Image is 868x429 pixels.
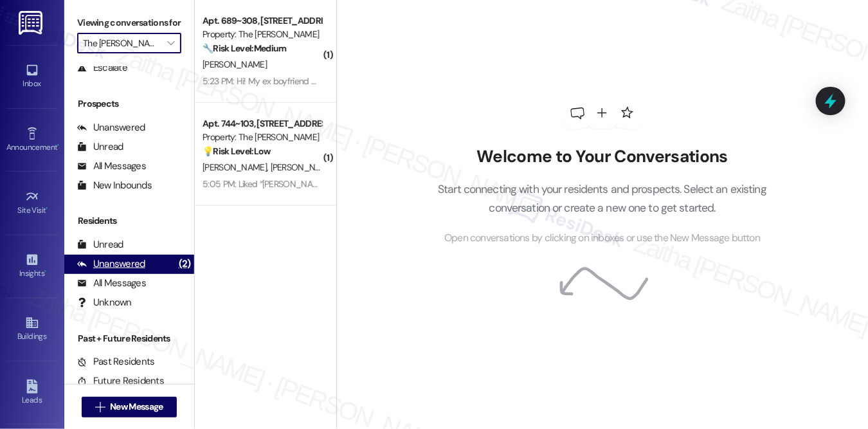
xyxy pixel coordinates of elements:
span: [PERSON_NAME] [203,161,271,173]
button: New Message [82,397,177,417]
div: Past + Future Residents [64,332,194,345]
a: Insights • [6,249,58,284]
div: (2) [176,254,194,274]
span: • [57,141,59,150]
i:  [95,402,105,412]
input: All communities [83,33,161,53]
div: Past Residents [77,355,155,369]
h2: Welcome to Your Conversations [419,147,786,167]
a: Leads [6,376,58,410]
div: Future Residents [77,374,164,388]
strong: 🔧 Risk Level: Medium [203,42,286,54]
div: Residents [64,214,194,228]
div: Unread [77,140,123,154]
a: Inbox [6,59,58,94]
div: Unanswered [77,121,145,134]
i:  [167,38,174,48]
div: Property: The [PERSON_NAME] [203,131,321,144]
div: Unknown [77,296,132,309]
a: Buildings [6,312,58,347]
span: [PERSON_NAME] [203,59,267,70]
div: Unread [77,238,123,251]
span: • [44,267,46,276]
span: Open conversations by clicking on inboxes or use the New Message button [444,230,760,246]
a: Site Visit • [6,186,58,221]
div: New Inbounds [77,179,152,192]
div: Unanswered [77,257,145,271]
div: All Messages [77,277,146,290]
img: ResiDesk Logo [19,11,45,35]
span: [PERSON_NAME] [270,161,334,173]
div: Apt. 689~308, [STREET_ADDRESS][PERSON_NAME] [203,14,321,28]
div: Escalate [77,61,127,75]
div: Prospects [64,97,194,111]
div: All Messages [77,160,146,173]
div: Property: The [PERSON_NAME] [203,28,321,41]
div: Apt. 744~103, [STREET_ADDRESS][PERSON_NAME] [203,117,321,131]
p: Start connecting with your residents and prospects. Select an existing conversation or create a n... [419,180,786,217]
strong: 💡 Risk Level: Low [203,145,271,157]
label: Viewing conversations for [77,13,181,33]
span: New Message [110,400,163,414]
span: • [46,204,48,213]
